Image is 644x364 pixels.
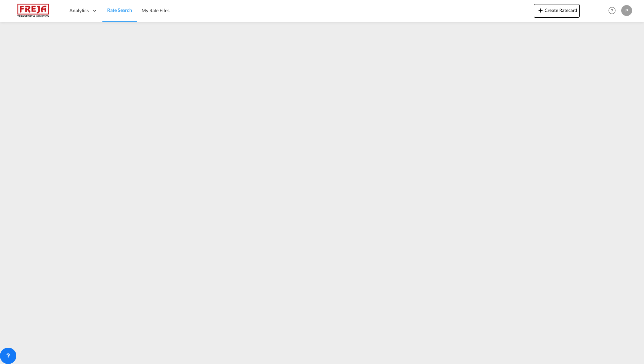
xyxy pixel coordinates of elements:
[536,6,545,14] md-icon: icon-plus 400-fg
[142,7,169,13] span: My Rate Files
[621,5,632,16] div: P
[69,7,89,14] span: Analytics
[606,5,621,17] div: Help
[107,7,132,13] span: Rate Search
[10,3,56,18] img: 586607c025bf11f083711d99603023e7.png
[606,5,618,16] span: Help
[534,4,580,18] button: icon-plus 400-fgCreate Ratecard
